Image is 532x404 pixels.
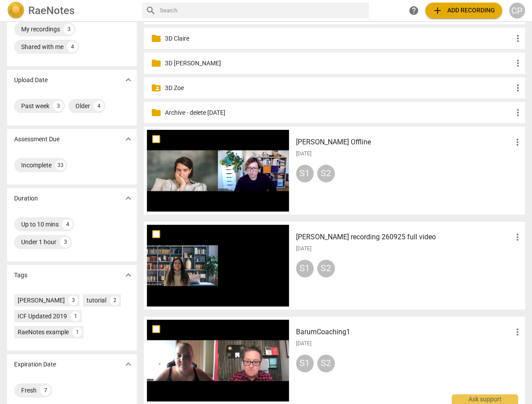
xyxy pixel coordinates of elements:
[509,3,525,19] button: CP
[122,132,135,146] button: Show more
[425,3,502,19] button: Upload
[296,150,311,158] span: [DATE]
[14,76,48,85] p: Upload Date
[40,385,51,396] div: 7
[64,24,74,34] div: 3
[21,386,37,395] div: Fresh
[513,33,523,44] span: more_vert
[122,268,135,282] button: Show more
[7,2,25,19] img: Logo
[14,135,60,144] p: Assessment Due
[151,33,161,44] span: folder
[513,58,523,68] span: more_vert
[72,327,82,337] div: 1
[296,232,513,242] h3: Joyce recording 260925 full video
[512,232,523,242] span: more_vert
[165,108,513,117] p: Archive - delete in 3 months
[160,4,366,18] input: Search
[165,59,513,68] p: 3D Ruth
[18,296,65,305] div: [PERSON_NAME]
[122,73,135,87] button: Show more
[296,355,314,372] div: S1
[317,260,335,277] div: S2
[18,312,67,321] div: ICF Updated 2019
[165,83,513,93] p: 3D Zoe
[21,220,59,229] div: Up to 10 mins
[123,134,134,144] span: expand_more
[110,295,120,305] div: 2
[123,359,134,370] span: expand_more
[21,102,49,110] div: Past week
[147,320,522,401] a: BarumCoaching1[DATE]S1S2
[14,271,27,280] p: Tags
[123,193,134,204] span: expand_more
[151,107,161,118] span: folder
[28,4,75,17] h2: RaeNotes
[67,42,78,52] div: 4
[151,83,161,93] span: folder_shared
[21,42,64,51] div: Shared with me
[123,75,134,85] span: expand_more
[18,328,69,336] div: RaeNotes example
[71,311,80,321] div: 1
[68,295,78,305] div: 3
[21,161,52,170] div: Incomplete
[317,165,335,182] div: S2
[452,394,518,404] div: Ask support
[165,34,513,43] p: 3D Claire
[14,194,38,203] p: Duration
[147,225,522,306] a: [PERSON_NAME] recording 260925 full video[DATE]S1S2
[513,107,523,118] span: more_vert
[513,83,523,93] span: more_vert
[122,358,135,371] button: Show more
[7,2,135,19] a: LogoRaeNotes
[406,3,422,19] a: Help
[55,160,66,170] div: 33
[62,219,73,230] div: 4
[123,270,134,280] span: expand_more
[512,327,523,337] span: more_vert
[60,237,71,247] div: 3
[151,58,161,68] span: folder
[296,245,311,253] span: [DATE]
[147,130,522,211] a: [PERSON_NAME] Offline[DATE]S1S2
[296,260,314,277] div: S1
[94,101,104,111] div: 4
[296,165,314,182] div: S1
[86,296,106,305] div: tutorial
[296,340,311,347] span: [DATE]
[14,360,56,369] p: Expiration Date
[432,5,443,16] span: add
[296,327,513,337] h3: BarumCoaching1
[21,25,60,34] div: My recordings
[53,101,64,111] div: 3
[146,5,156,16] span: search
[75,102,90,110] div: Older
[512,137,523,147] span: more_vert
[408,5,419,16] span: help
[21,238,56,246] div: Under 1 hour
[296,137,513,147] h3: Anne G Offline
[432,5,495,16] span: Add recording
[317,355,335,372] div: S2
[122,192,135,205] button: Show more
